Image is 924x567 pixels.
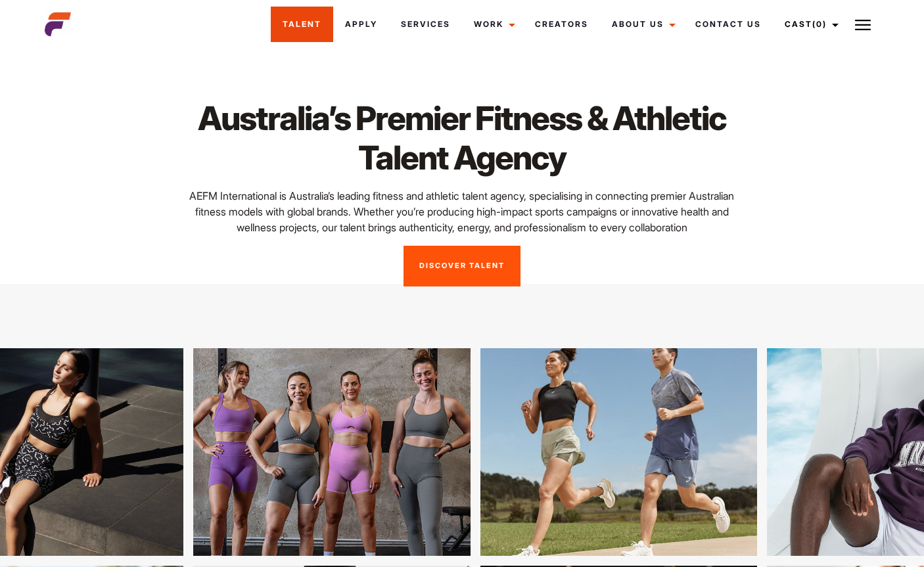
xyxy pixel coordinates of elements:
[855,17,871,33] img: Burger icon
[333,7,389,42] a: Apply
[404,246,520,286] a: Discover Talent
[187,99,737,177] h1: Australia’s Premier Fitness & Athletic Talent Agency
[600,7,683,42] a: About Us
[773,7,846,42] a: Cast(0)
[45,11,71,37] img: cropped-aefm-brand-fav-22-square.png
[147,348,425,556] img: asvdsdv
[187,188,737,235] p: AEFM International is Australia’s leading fitness and athletic talent agency, specialising in con...
[462,7,523,42] a: Work
[523,7,600,42] a: Creators
[271,7,333,42] a: Talent
[812,19,827,29] span: (0)
[683,7,773,42] a: Contact Us
[389,7,462,42] a: Services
